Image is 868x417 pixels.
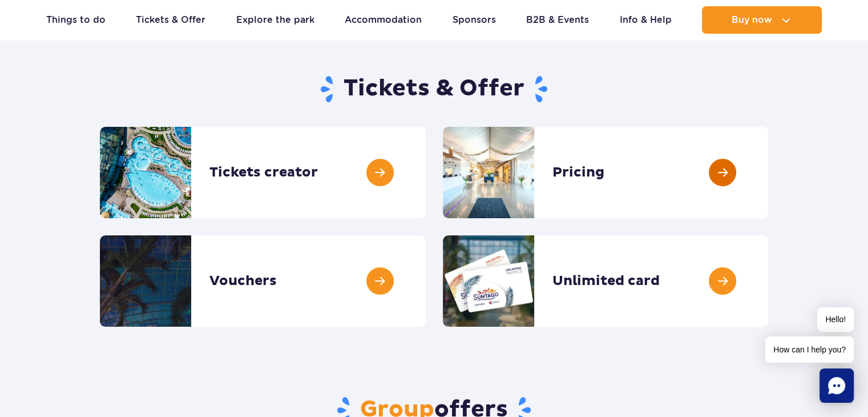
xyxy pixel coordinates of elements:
[100,74,768,104] h1: Tickets & Offer
[453,6,496,34] a: Sponsors
[732,15,772,25] span: Buy now
[620,6,672,34] a: Info & Help
[46,6,106,34] a: Things to do
[819,368,854,403] div: Chat
[136,6,205,34] a: Tickets & Offer
[817,307,854,332] span: Hello!
[345,6,422,34] a: Accommodation
[765,336,854,363] span: How can I help you?
[702,6,822,34] button: Buy now
[236,6,314,34] a: Explore the park
[526,6,589,34] a: B2B & Events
